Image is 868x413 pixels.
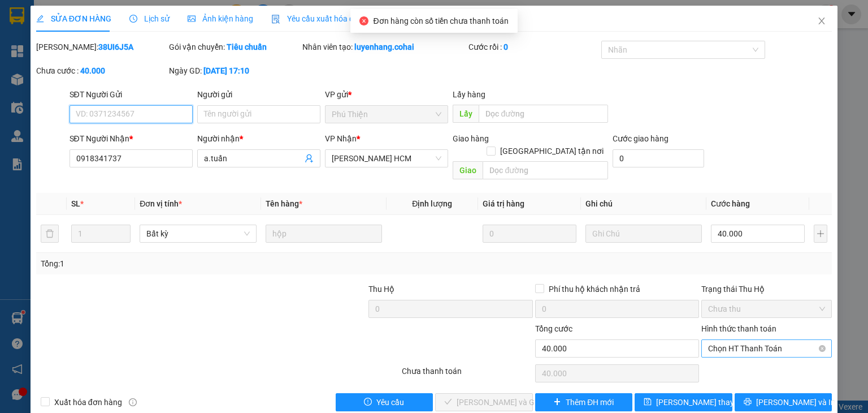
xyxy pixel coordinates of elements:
[535,393,633,411] button: plusThêm ĐH mới
[146,225,249,242] span: Bất kỳ
[80,66,105,75] b: 40.000
[585,225,702,243] input: Ghi Chú
[806,6,837,37] button: Close
[101,62,221,75] span: [PERSON_NAME] HCM
[354,42,414,51] b: luyenhang.cohai
[701,324,776,333] label: Hình thức thanh toán
[817,16,826,25] span: close
[36,64,167,77] div: Chưa cước :
[756,396,835,408] span: [PERSON_NAME] và In
[101,43,123,57] span: Gửi:
[50,396,127,408] span: Xuất hóa đơn hàng
[656,396,747,408] span: [PERSON_NAME] thay đổi
[197,132,320,145] div: Người nhận
[376,396,404,408] span: Yêu cầu
[711,199,750,208] span: Cước hàng
[412,199,452,208] span: Định lượng
[613,134,669,143] label: Cước giao hàng
[197,88,320,101] div: Người gửi
[70,132,193,145] div: SĐT Người Nhận
[36,15,44,23] span: edit
[708,340,825,357] span: Chọn HT Thanh Toán
[332,150,441,167] span: Trần Phú HCM
[814,225,827,243] button: plus
[29,8,76,25] b: Cô Hai
[129,14,170,23] span: Lịch sử
[635,393,732,411] button: save[PERSON_NAME] thay đổi
[101,31,142,39] span: [DATE] 09:00
[188,15,196,23] span: picture
[336,393,433,411] button: exclamation-circleYêu cầu
[744,398,752,407] span: printer
[644,398,652,407] span: save
[566,396,614,408] span: Thêm ĐH mới
[364,398,372,407] span: exclamation-circle
[819,345,826,352] span: close-circle
[302,41,466,53] div: Nhân viên tạo:
[483,199,524,208] span: Giá trị hàng
[101,78,140,98] span: KIỆN
[544,283,645,295] span: Phí thu hộ khách nhận trả
[735,393,832,411] button: printer[PERSON_NAME] và In
[535,324,572,333] span: Tổng cước
[203,66,249,75] b: [DATE] 17:10
[36,41,167,53] div: [PERSON_NAME]:
[368,285,394,294] span: Thu Hộ
[453,161,483,179] span: Giao
[701,283,832,295] div: Trạng thái Thu Hộ
[453,105,479,123] span: Lấy
[36,14,111,23] span: SỬA ĐƠN HÀNG
[613,149,704,167] input: Cước giao hàng
[453,90,485,99] span: Lấy hàng
[305,154,314,163] span: user-add
[453,134,489,143] span: Giao hàng
[71,199,80,208] span: SL
[41,225,59,243] button: delete
[708,300,825,317] span: Chưa thu
[479,105,608,123] input: Dọc đường
[332,106,441,123] span: Phú Thiện
[266,225,382,243] input: VD: Bàn, Ghế
[553,398,561,407] span: plus
[359,16,368,25] span: close-circle
[227,42,267,51] b: Tiêu chuẩn
[129,15,137,23] span: clock-circle
[483,225,576,243] input: 0
[129,398,137,406] span: info-circle
[169,64,300,77] div: Ngày GD:
[504,42,508,51] b: 0
[169,41,300,53] div: Gói vận chuyển:
[483,161,608,179] input: Dọc đường
[496,145,608,157] span: [GEOGRAPHIC_DATA] tận nơi
[140,199,182,208] span: Đơn vị tính
[435,393,533,411] button: check[PERSON_NAME] và Giao hàng
[325,134,357,143] span: VP Nhận
[468,41,599,53] div: Cước rồi :
[98,42,133,51] b: 38UI6J5A
[271,15,280,24] img: icon
[271,14,390,23] span: Yêu cầu xuất hóa đơn điện tử
[581,193,706,215] th: Ghi chú
[5,35,62,53] h2: LEYUQ6IJ
[401,365,533,385] div: Chưa thanh toán
[188,14,253,23] span: Ảnh kiện hàng
[325,88,448,101] div: VP gửi
[373,16,508,25] span: Đơn hàng còn số tiền chưa thanh toán
[41,257,336,270] div: Tổng: 1
[266,199,302,208] span: Tên hàng
[70,88,193,101] div: SĐT Người Gửi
